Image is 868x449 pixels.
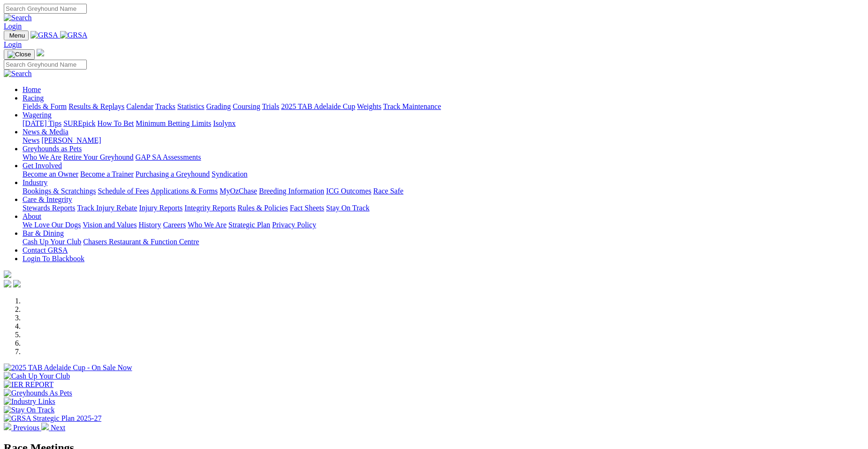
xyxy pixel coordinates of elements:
[4,271,11,278] img: logo-grsa-white.png
[23,119,61,127] a: [DATE] Tips
[69,102,124,110] a: Results & Replays
[23,153,864,162] div: Greyhounds as Pets
[41,423,49,430] img: chevron-right-pager-white.svg
[23,229,64,237] a: Bar & Dining
[41,424,65,432] a: Next
[23,94,44,102] a: Racing
[4,22,22,30] a: Login
[63,119,95,127] a: SUREpick
[4,40,22,48] a: Login
[4,364,132,372] img: 2025 TAB Adelaide Cup - On Sale Now
[77,204,137,212] a: Track Injury Rebate
[41,136,101,144] a: [PERSON_NAME]
[23,170,78,178] a: Become an Owner
[184,204,236,212] a: Integrity Reports
[23,162,62,170] a: Get Involved
[163,221,186,229] a: Careers
[13,280,21,287] img: twitter.svg
[383,102,441,110] a: Track Maintenance
[139,204,183,212] a: Injury Reports
[4,397,55,406] img: Industry Links
[23,111,52,119] a: Wagering
[4,31,29,40] button: Toggle navigation
[151,187,218,195] a: Applications & Forms
[23,128,69,136] a: News & Media
[60,31,88,39] img: GRSA
[237,204,288,212] a: Rules & Policies
[37,49,44,56] img: logo-grsa-white.png
[9,32,25,39] span: Menu
[23,145,82,153] a: Greyhounds as Pets
[373,187,403,195] a: Race Safe
[23,102,67,110] a: Fields & Form
[23,119,864,128] div: Wagering
[98,119,134,127] a: How To Bet
[23,85,41,93] a: Home
[138,221,161,229] a: History
[23,212,41,220] a: About
[23,195,72,203] a: Care & Integrity
[23,221,81,229] a: We Love Our Dogs
[213,119,236,127] a: Isolynx
[23,238,864,246] div: Bar & Dining
[4,424,41,432] a: Previous
[23,204,75,212] a: Stewards Reports
[228,221,270,229] a: Strategic Plan
[4,60,87,70] input: Search
[4,4,87,14] input: Search
[357,102,381,110] a: Weights
[4,423,11,430] img: chevron-left-pager-white.svg
[4,380,53,389] img: IER REPORT
[281,102,355,110] a: 2025 TAB Adelaide Cup
[4,372,70,380] img: Cash Up Your Club
[206,102,231,110] a: Grading
[13,424,39,432] span: Previous
[136,170,210,178] a: Purchasing a Greyhound
[23,187,96,195] a: Bookings & Scratchings
[23,136,39,144] a: News
[262,102,279,110] a: Trials
[326,204,369,212] a: Stay On Track
[80,170,134,178] a: Become a Trainer
[126,102,153,110] a: Calendar
[23,221,864,229] div: About
[188,221,227,229] a: Who We Are
[23,255,84,263] a: Login To Blackbook
[23,246,68,254] a: Contact GRSA
[177,102,205,110] a: Statistics
[83,238,199,246] a: Chasers Restaurant & Function Centre
[23,102,864,111] div: Racing
[4,14,32,22] img: Search
[326,187,371,195] a: ICG Outcomes
[83,221,137,229] a: Vision and Values
[8,51,31,58] img: Close
[212,170,247,178] a: Syndication
[98,187,149,195] a: Schedule of Fees
[51,424,65,432] span: Next
[23,238,81,246] a: Cash Up Your Club
[233,102,260,110] a: Coursing
[63,153,134,161] a: Retire Your Greyhound
[220,187,257,195] a: MyOzChase
[4,280,11,287] img: facebook.svg
[23,178,47,186] a: Industry
[4,49,35,60] button: Toggle navigation
[136,119,211,127] a: Minimum Betting Limits
[23,187,864,195] div: Industry
[290,204,324,212] a: Fact Sheets
[259,187,324,195] a: Breeding Information
[23,136,864,145] div: News & Media
[155,102,175,110] a: Tracks
[23,153,61,161] a: Who We Are
[4,389,72,397] img: Greyhounds As Pets
[23,170,864,178] div: Get Involved
[4,406,54,414] img: Stay On Track
[272,221,316,229] a: Privacy Policy
[4,414,101,423] img: GRSA Strategic Plan 2025-27
[4,70,32,78] img: Search
[136,153,201,161] a: GAP SA Assessments
[30,31,58,39] img: GRSA
[23,204,864,212] div: Care & Integrity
